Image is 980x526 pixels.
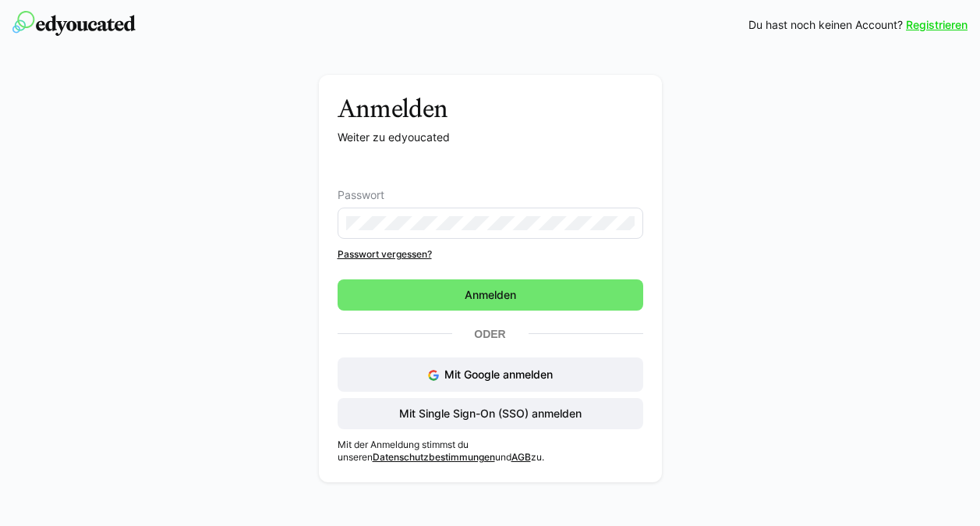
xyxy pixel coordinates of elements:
[397,406,584,421] span: Mit Single Sign-On (SSO) anmelden
[338,248,643,261] a: Passwort vergessen?
[452,323,529,345] p: Oder
[906,17,968,33] a: Registrieren
[338,439,643,464] p: Mit der Anmeldung stimmst du unseren und zu.
[444,368,553,381] span: Mit Google anmelden
[338,130,643,145] p: Weiter zu edyoucated
[511,451,531,463] a: AGB
[462,287,518,303] span: Anmelden
[338,279,643,311] button: Anmelden
[748,17,903,33] span: Du hast noch keinen Account?
[12,11,136,36] img: edyoucated
[338,189,384,201] span: Passwort
[338,357,643,392] button: Mit Google anmelden
[373,451,495,463] a: Datenschutzbestimmungen
[338,94,643,123] h3: Anmelden
[338,398,643,429] button: Mit Single Sign-On (SSO) anmelden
